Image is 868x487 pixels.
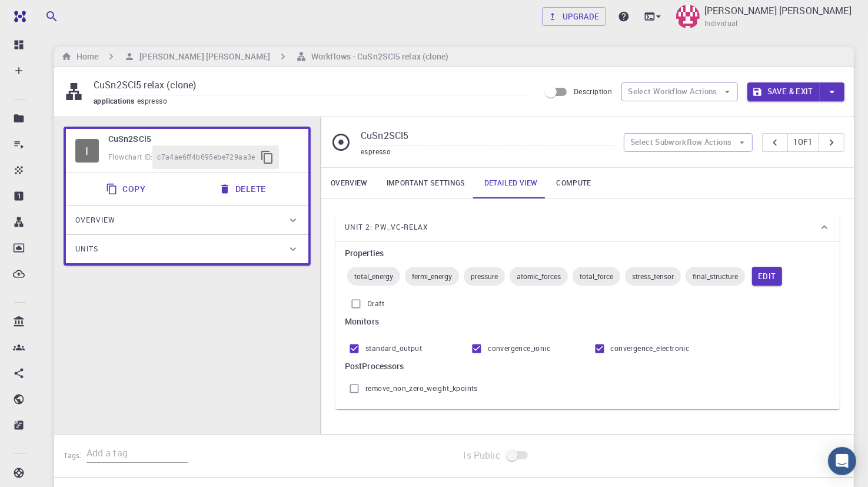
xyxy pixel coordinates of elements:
[377,168,475,198] a: Important settings
[94,96,137,105] span: applications
[72,50,98,63] h6: Home
[66,206,308,234] div: Overview
[573,271,620,281] span: total_force
[361,147,391,156] span: espresso
[9,11,26,22] img: logo
[75,211,115,230] span: Overview
[704,4,852,18] p: [PERSON_NAME] [PERSON_NAME]
[365,343,422,355] span: standard_output
[464,448,501,462] span: Is Public
[686,271,745,281] span: final_structure
[365,383,478,395] span: remove_non_zero_weight_kpoints
[747,82,820,101] button: Save & Exit
[676,5,700,28] img: Nguyễn Thị Nhung
[611,343,690,355] span: convergence_electronic
[621,82,738,101] button: Select Workflow Actions
[475,168,547,198] a: Detailed view
[25,8,59,19] span: Hỗ trợ
[307,50,449,63] h6: Workflows - CuSn2SCl5 relax (clone)
[345,315,830,328] h6: Monitors
[75,139,99,163] span: Idle
[321,168,377,198] a: Overview
[510,271,568,281] span: atomic_forces
[345,218,428,237] span: Unit 2: pw_vc-relax
[547,168,600,198] a: Compute
[787,133,820,152] button: 1of1
[488,343,550,355] span: convergence_ionic
[762,133,845,152] div: pager
[405,271,459,281] span: fermi_energy
[367,298,384,310] span: Draft
[66,235,308,263] div: Units
[347,271,400,281] span: total_energy
[108,152,152,161] span: Flowchart ID:
[335,213,840,241] div: Unit 2: pw_vc-relax
[157,151,255,163] span: c7a4ae6ff4b695ebe729aa3e
[99,177,155,201] button: Copy
[75,139,99,163] div: I
[137,96,172,105] span: espresso
[64,445,87,462] h6: Tags:
[828,447,856,475] div: Open Intercom Messenger
[108,132,299,145] h6: CuSn2SCl5
[464,271,505,281] span: pressure
[574,87,612,96] span: Description
[135,50,270,63] h6: [PERSON_NAME] [PERSON_NAME]
[624,133,753,152] button: Select Subworkflow Actions
[59,50,451,63] nav: breadcrumb
[212,177,275,201] button: Delete
[87,444,188,463] input: Add a tag
[542,7,606,26] a: Upgrade
[345,360,830,373] h6: PostProcessors
[345,247,830,260] h6: Properties
[625,271,681,281] span: stress_tensor
[704,18,738,29] span: Individual
[752,267,782,286] button: Edit
[75,240,98,259] span: Units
